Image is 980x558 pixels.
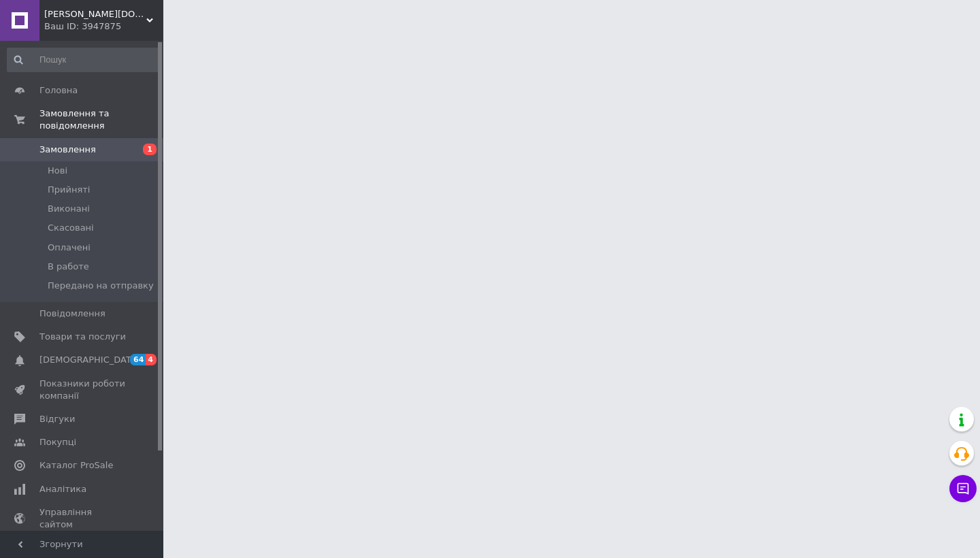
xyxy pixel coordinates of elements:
[39,144,96,156] span: Замовлення
[48,280,154,292] span: Передано на отправку
[39,483,86,495] span: Аналітика
[39,506,126,531] span: Управління сайтом
[48,165,67,177] span: Нові
[7,48,161,72] input: Пошук
[146,354,157,365] span: 4
[130,354,146,365] span: 64
[48,203,90,215] span: Виконані
[39,308,105,320] span: Повідомлення
[39,378,126,402] span: Показники роботи компанії
[44,8,146,20] span: Seriy.Shop
[48,184,90,196] span: Прийняті
[44,20,163,33] div: Ваш ID: 3947875
[39,459,113,472] span: Каталог ProSale
[949,475,977,502] button: Чат з покупцем
[39,84,78,97] span: Головна
[39,354,140,366] span: [DEMOGRAPHIC_DATA]
[39,108,163,132] span: Замовлення та повідомлення
[48,261,89,273] span: В работе
[48,242,91,254] span: Оплачені
[143,144,157,155] span: 1
[48,222,94,234] span: Скасовані
[39,413,75,425] span: Відгуки
[39,436,76,448] span: Покупці
[39,331,126,343] span: Товари та послуги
